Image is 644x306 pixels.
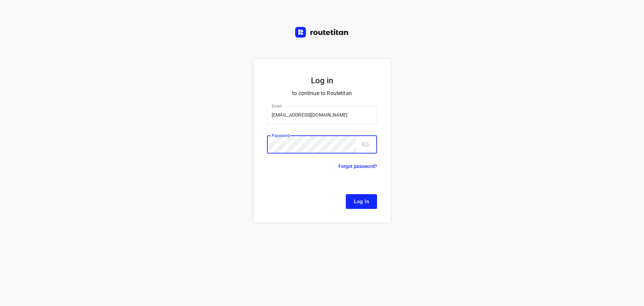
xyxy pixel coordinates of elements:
[359,138,372,151] button: toggle password visibility
[295,27,349,38] img: Routetitan
[354,197,369,206] span: Log In
[267,89,377,98] p: to continue to Routetitan
[338,162,377,170] p: Forgot password?
[267,75,377,86] h5: Log in
[346,194,377,209] button: Log In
